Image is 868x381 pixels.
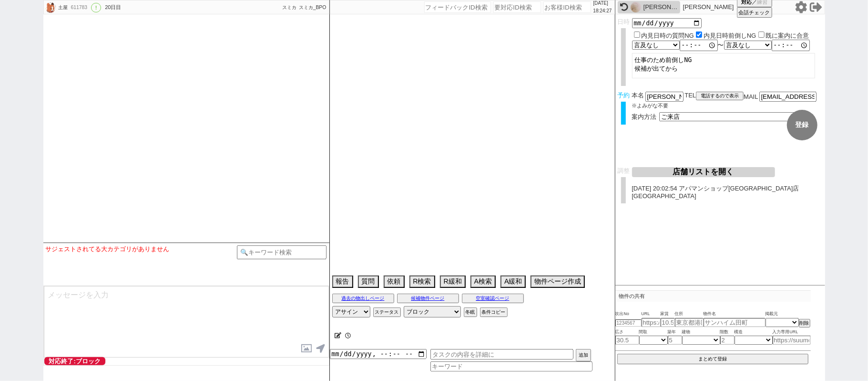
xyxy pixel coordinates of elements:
button: 冬眠 [464,307,477,317]
span: 本名 [632,92,644,102]
button: 店舗リストを開く [632,167,775,177]
button: 追加 [576,349,591,361]
span: 吹出No [615,310,642,318]
span: 日時 [617,18,630,25]
input: 東京都港区海岸３ [675,318,704,327]
button: 質問 [358,275,379,288]
input: 30.5 [615,336,639,345]
button: 候補物件ページ [397,294,459,303]
input: https://suumo.jp/chintai/jnc_000022489271 [773,336,811,345]
input: 5 [668,336,682,345]
span: URL [642,310,661,318]
span: 予約 [617,92,630,99]
span: スミカ [282,5,296,10]
p: [DATE] 20:02:54 アパマンショップ[GEOGRAPHIC_DATA]店 [GEOGRAPHIC_DATA] [632,185,823,200]
button: R検索 [409,275,435,288]
button: A検索 [470,275,496,288]
p: 18:24:27 [593,7,612,15]
button: 会話チェック [737,7,772,18]
span: スミカ_BPO [299,5,327,10]
input: お客様ID検索 [543,1,591,13]
div: 土屋 [57,4,68,11]
label: 内見日時の質問NG [642,32,694,39]
label: 内見日時前倒しNG [704,32,756,39]
span: 住所 [675,310,704,318]
span: 対応終了:ブロック [44,357,105,365]
span: 構造 [735,328,773,336]
div: ! [91,3,101,12]
input: サンハイム田町 [704,318,766,327]
button: 削除 [799,319,810,328]
p: [PERSON_NAME] [683,3,734,11]
input: 要対応ID検索 [493,1,541,13]
input: 10.5 [661,318,675,327]
span: 家賃 [661,310,675,318]
span: 会話チェック [739,9,770,16]
span: 広さ [615,328,639,336]
span: 築年 [668,328,682,336]
span: MAIL [744,93,758,100]
span: 間取 [639,328,668,336]
button: 空室確認ページ [462,294,524,303]
button: ステータス [373,307,401,317]
span: 案内方法 [632,113,657,120]
input: 2 [720,336,735,345]
span: 入力専用URL [773,328,811,336]
input: 1234567 [615,319,642,327]
button: R緩和 [440,275,466,288]
input: キーワード [430,361,592,371]
span: 掲載元 [766,310,778,318]
button: 条件コピー [480,307,508,317]
button: 依頼 [384,275,405,288]
button: まとめて登録 [617,354,809,364]
input: タスクの内容を詳細に [430,349,573,360]
div: [PERSON_NAME] [643,3,678,11]
div: 611783 [68,4,90,11]
button: A緩和 [500,275,526,288]
label: 既に案内に合意 [766,32,809,39]
div: 〜 [632,40,823,51]
span: TEL [685,92,696,99]
input: フィードバックID検索 [424,1,491,13]
div: サジェストされてる大カテゴリがありません [46,245,237,253]
button: 登録 [787,110,817,140]
input: 🔍キーワード検索 [237,245,327,259]
span: ※よみがな不要 [632,103,669,108]
button: 電話するので表示 [696,92,744,100]
img: 0hwk2Cwn84KEQfOjvrl5hWO29qKy48S3FWYws3Iyg7IiF2DmcbY19mKik9JiYiCWoWYFo0dyg-cX0TKV8iAWzUcBgKdnMmDmk... [45,2,56,13]
button: 過去の物出しページ [332,294,394,303]
span: 建物 [682,328,720,336]
span: 階数 [720,328,735,336]
span: 調整 [617,167,630,174]
input: https://suumo.jp/chintai/jnc_000022489271 [642,318,661,327]
p: 物件の共有 [615,290,811,302]
span: 物件名 [704,310,766,318]
button: 物件ページ作成 [531,275,585,288]
div: 20日目 [105,4,121,11]
img: 0hvLWYBWGPKWN6IADKIvRXHApwKglZUXBxU0BiDUl3JAYXRDw0ARMxVht1f1FFF2hnURRmBU4kc1Z2M14FZHbVV30Qd1RDFGg... [631,2,641,12]
button: 報告 [332,275,353,288]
